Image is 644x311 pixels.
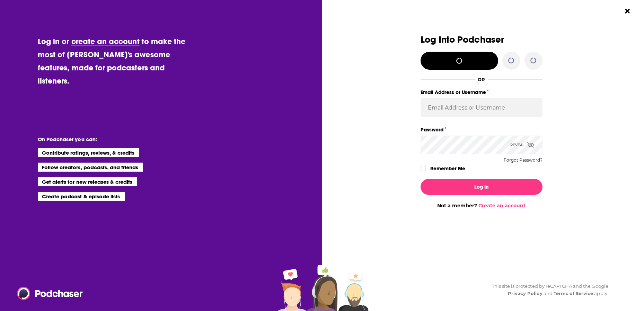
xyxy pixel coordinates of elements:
[38,192,125,201] li: Create podcast & episode lists
[478,202,526,209] a: Create an account
[504,158,542,163] button: Forgot Password?
[510,136,534,154] div: Reveal
[421,35,542,45] h3: Log Into Podchaser
[508,291,542,296] a: Privacy Policy
[478,77,485,82] div: OR
[421,202,542,209] div: Not a member?
[421,88,542,97] label: Email Address or Username
[421,179,542,195] button: Log In
[17,287,78,300] a: Podchaser - Follow, Share and Rate Podcasts
[71,36,140,46] a: create an account
[38,136,176,142] li: On Podchaser you can:
[621,5,634,18] button: Close Button
[421,125,542,134] label: Password
[38,148,140,157] li: Contribute ratings, reviews, & credits
[430,164,465,173] label: Remember Me
[38,177,137,186] li: Get alerts for new releases & credits
[421,98,542,117] input: Email Address or Username
[17,287,83,300] img: Podchaser - Follow, Share and Rate Podcasts
[486,283,608,297] div: This site is protected by reCAPTCHA and the Google and apply.
[554,291,593,296] a: Terms of Service
[38,163,143,172] li: Follow creators, podcasts, and friends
